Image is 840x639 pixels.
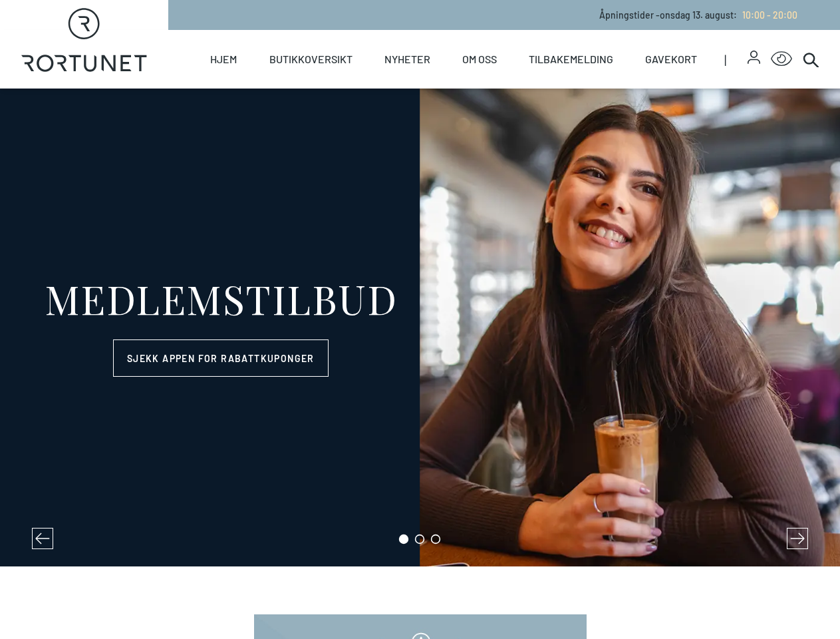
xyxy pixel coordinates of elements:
a: Hjem [210,30,237,89]
p: Åpningstider - onsdag 13. august : [599,8,797,22]
span: 10:00 - 20:00 [742,9,797,21]
span: | [724,30,748,89]
a: Sjekk appen for rabattkuponger [113,339,329,377]
a: Butikkoversikt [269,30,352,89]
a: Tilbakemelding [529,30,613,89]
a: Gavekort [645,30,697,89]
a: 10:00 - 20:00 [737,9,797,21]
a: Om oss [462,30,497,89]
div: MEDLEMSTILBUD [45,278,398,318]
button: Open Accessibility Menu [771,49,792,70]
a: Nyheter [384,30,430,89]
